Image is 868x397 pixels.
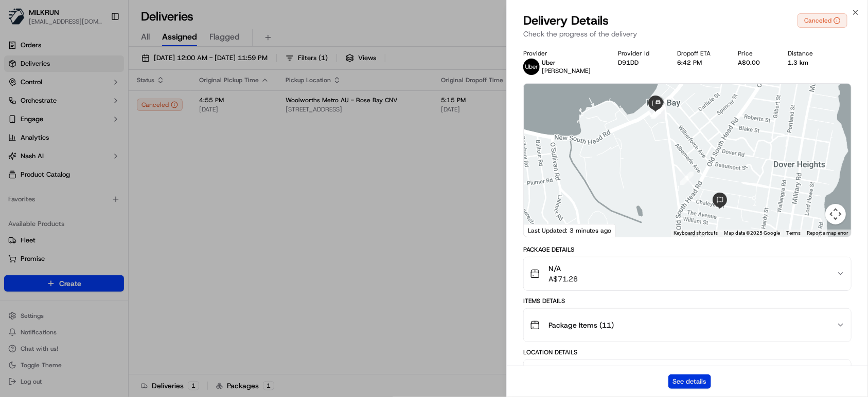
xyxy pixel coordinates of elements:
button: See details [668,374,711,389]
a: Terms (opens in new tab) [786,230,801,236]
div: Price [738,49,771,58]
div: 8 [680,172,694,185]
button: Package Items (11) [524,309,851,342]
span: Package Items ( 11 ) [548,320,614,330]
div: 6:42 PM [677,59,721,67]
button: Keyboard shortcuts [674,230,718,237]
button: Map camera controls [825,204,846,224]
a: Report a map error [807,230,848,236]
div: Provider [523,49,601,58]
span: Delivery Details [523,12,609,29]
a: Open this area in Google Maps (opens a new window) [526,223,560,237]
button: D91DD [618,59,639,67]
img: Google [526,223,560,237]
span: N/A [548,263,578,274]
div: Provider Id [618,49,661,58]
img: uber-new-logo.jpeg [523,59,540,75]
div: A$0.00 [738,59,771,67]
button: Canceled [798,13,847,28]
div: 1.3 km [788,59,824,67]
div: Items Details [523,297,852,305]
div: Last Updated: 3 minutes ago [524,224,616,237]
p: Uber [542,59,591,67]
div: Distance [788,49,824,58]
p: Check the progress of the delivery [523,29,852,39]
span: Map data ©2025 Google [724,230,780,236]
span: A$71.28 [548,274,578,284]
div: Package Details [523,245,852,254]
span: [PERSON_NAME] [542,67,591,75]
button: N/AA$71.28 [524,257,851,290]
div: Location Details [523,348,852,356]
div: Dropoff ETA [677,49,721,58]
div: 10 [651,105,665,119]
